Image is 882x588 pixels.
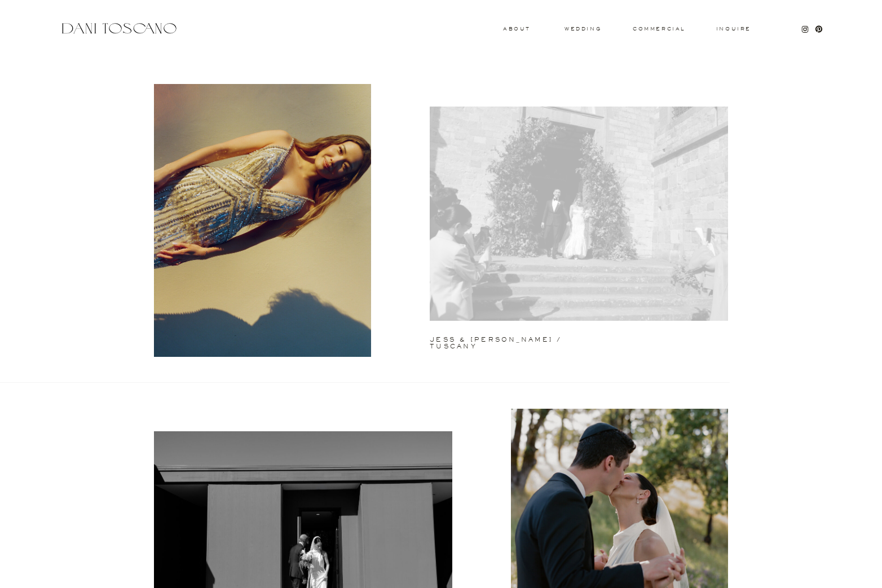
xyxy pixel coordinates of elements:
[633,26,685,31] a: commercial
[565,26,601,30] a: wedding
[716,26,752,32] a: Inquire
[503,26,528,30] a: About
[430,337,606,341] a: jess & [PERSON_NAME] / tuscany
